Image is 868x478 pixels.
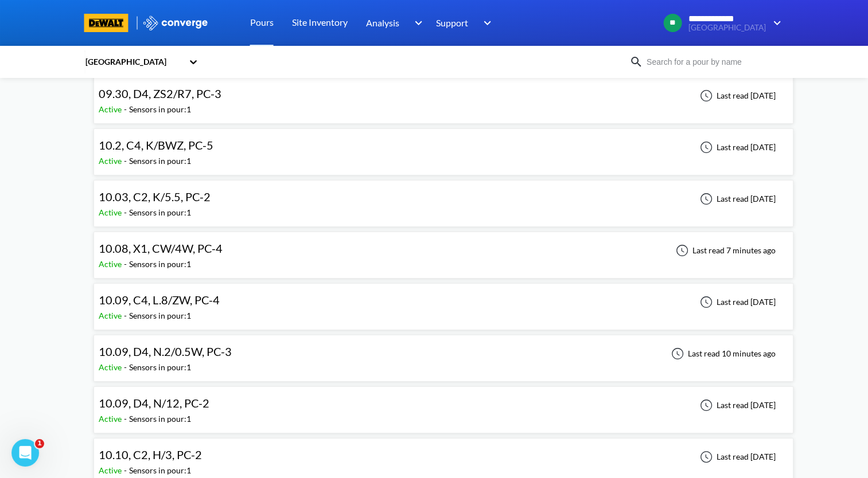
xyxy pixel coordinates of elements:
div: Sensors in pour: 1 [129,206,191,219]
span: 10.09, C4, L.8/ZW, PC-4 [99,293,220,307]
a: 10.08, X1, CW/4W, PC-4Active-Sensors in pour:1Last read 7 minutes ago [94,245,793,254]
a: 10.03, C2, K/5.5, PC-2Active-Sensors in pour:1Last read [DATE] [94,193,793,203]
span: 10.08, X1, CW/4W, PC-4 [99,241,223,255]
img: icon-search.svg [629,55,643,69]
span: - [124,362,129,372]
img: logo_ewhite.svg [142,15,209,30]
span: Active [99,362,124,372]
div: Last read [DATE] [694,89,779,103]
span: - [124,311,129,320]
div: Last read 10 minutes ago [665,347,779,361]
span: Analysis [366,15,399,30]
a: branding logo [84,14,142,32]
span: - [124,414,129,424]
span: Active [99,311,124,320]
div: Sensors in pour: 1 [129,464,191,477]
span: 10.03, C2, K/5.5, PC-2 [99,190,211,203]
div: Sensors in pour: 1 [129,258,191,271]
div: Last read [DATE] [694,140,779,154]
span: Active [99,207,124,217]
a: 10.09, D4, N.2/0.5W, PC-3Active-Sensors in pour:1Last read 10 minutes ago [94,348,793,358]
span: Active [99,156,124,166]
span: - [124,156,129,166]
span: - [124,104,129,114]
a: 10.10, C2, H/3, PC-2Active-Sensors in pour:1Last read [DATE] [94,451,793,461]
div: [GEOGRAPHIC_DATA] [84,56,183,68]
div: Sensors in pour: 1 [129,309,191,322]
input: Search for a pour by name [643,56,782,68]
span: 10.09, D4, N.2/0.5W, PC-3 [99,344,232,358]
div: Sensors in pour: 1 [129,155,191,167]
span: - [124,259,129,269]
a: 10.09, D4, N/12, PC-2Active-Sensors in pour:1Last read [DATE] [94,399,793,409]
span: Active [99,104,124,114]
div: Sensors in pour: 1 [129,413,191,425]
div: Last read [DATE] [694,450,779,464]
span: 10.2, C4, K/BWZ, PC-5 [99,138,213,152]
span: Active [99,414,124,424]
div: Last read [DATE] [694,192,779,206]
div: Sensors in pour: 1 [129,103,191,116]
span: - [124,465,129,475]
span: - [124,207,129,217]
div: Last read 7 minutes ago [670,244,779,257]
iframe: Intercom live chat [11,439,39,467]
span: 1 [35,439,44,448]
span: Active [99,259,124,269]
div: Sensors in pour: 1 [129,361,191,374]
img: downArrow.svg [407,16,426,30]
span: Active [99,465,124,475]
span: 10.10, C2, H/3, PC-2 [99,448,202,461]
span: Support [436,15,468,30]
span: 10.09, D4, N/12, PC-2 [99,396,209,410]
img: branding logo [84,14,129,32]
span: [GEOGRAPHIC_DATA] [688,23,766,32]
img: downArrow.svg [766,16,784,30]
a: 10.09, C4, L.8/ZW, PC-4Active-Sensors in pour:1Last read [DATE] [94,296,793,306]
div: Last read [DATE] [694,295,779,309]
img: downArrow.svg [476,16,495,30]
a: 10.2, C4, K/BWZ, PC-5Active-Sensors in pour:1Last read [DATE] [94,142,793,151]
span: 09.30, D4, ZS2/R7, PC-3 [99,87,221,100]
a: 09.30, D4, ZS2/R7, PC-3Active-Sensors in pour:1Last read [DATE] [94,90,793,100]
div: Last read [DATE] [694,398,779,412]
